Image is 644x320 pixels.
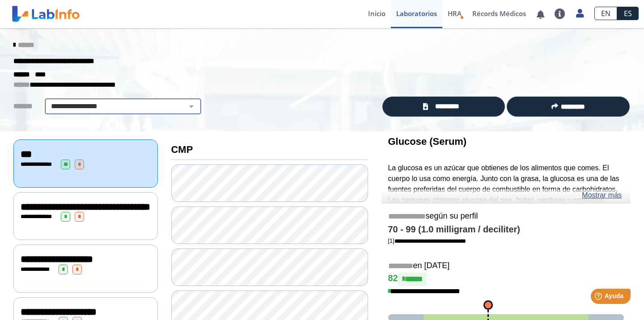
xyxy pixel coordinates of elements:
span: HRA [448,9,462,18]
b: Glucose (Serum) [388,136,467,147]
h4: 82 [388,273,624,286]
a: EN [594,7,617,20]
h4: 70 - 99 (1.0 milligram / deciliter) [388,224,624,235]
a: Mostrar más [582,190,622,201]
h5: según su perfil [388,211,624,222]
iframe: Help widget launcher [564,285,634,310]
a: [1] [388,237,466,244]
a: ES [617,7,639,20]
h5: en [DATE] [388,261,624,271]
p: La glucosa es un azúcar que obtienes de los alimentos que comes. El cuerpo lo usa como energía. J... [388,163,624,248]
b: CMP [171,144,193,155]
